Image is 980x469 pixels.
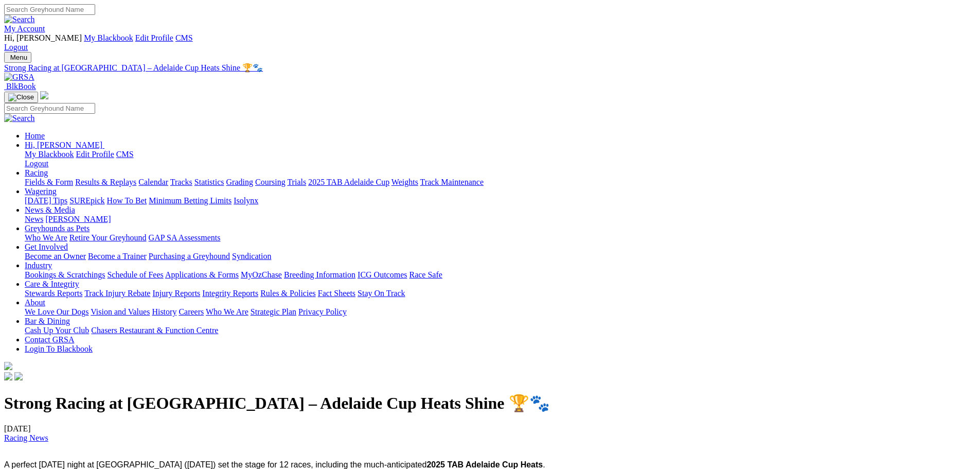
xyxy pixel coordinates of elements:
img: GRSA [4,73,34,82]
div: My Account [4,33,976,52]
a: Careers [179,307,204,316]
a: How To Bet [107,196,147,205]
a: Applications & Forms [165,270,239,279]
a: Vision and Values [91,307,150,316]
a: Trials [287,178,306,186]
div: Get Involved [25,252,976,261]
div: Bar & Dining [25,326,976,335]
a: CMS [175,33,193,42]
a: Track Injury Rebate [84,289,150,298]
a: GAP SA Assessments [149,233,221,242]
div: News & Media [25,215,976,224]
a: About [25,298,45,307]
a: History [152,307,176,316]
input: Search [4,103,95,114]
img: Search [4,114,35,123]
a: Schedule of Fees [107,270,163,279]
span: BlkBook [6,82,36,91]
a: Login To Blackbook [25,344,93,353]
a: Race Safe [409,270,442,279]
div: Wagering [25,196,976,205]
img: Search [4,15,35,24]
div: Greyhounds as Pets [25,233,976,242]
a: Logout [25,159,48,168]
span: Menu [10,54,27,61]
a: News [25,215,43,223]
a: Fact Sheets [318,289,355,298]
a: Stay On Track [358,289,405,298]
a: Purchasing a Greyhound [149,252,230,260]
span: Hi, [PERSON_NAME] [25,141,102,149]
a: My Account [4,24,45,33]
a: Tracks [170,178,192,186]
a: Logout [4,43,28,51]
a: Coursing [255,178,286,186]
a: Minimum Betting Limits [149,196,231,205]
div: Industry [25,270,976,280]
div: About [25,307,976,317]
a: Strong Racing at [GEOGRAPHIC_DATA] – Adelaide Cup Heats Shine 🏆🐾 [4,63,976,73]
a: Care & Integrity [25,280,79,288]
a: BlkBook [4,82,36,91]
img: twitter.svg [14,372,23,380]
a: Results & Replays [75,178,136,186]
a: Racing [25,168,48,177]
button: Toggle navigation [4,92,38,103]
a: Calendar [138,178,168,186]
a: Grading [226,178,253,186]
a: Industry [25,261,52,270]
a: Statistics [194,178,224,186]
a: Cash Up Your Club [25,326,89,335]
a: Retire Your Greyhound [69,233,147,242]
a: We Love Our Dogs [25,307,88,316]
a: News & Media [25,205,75,214]
a: ICG Outcomes [358,270,407,279]
h1: Strong Racing at [GEOGRAPHIC_DATA] – Adelaide Cup Heats Shine 🏆🐾 [4,393,976,413]
span: A perfect [DATE] night at [GEOGRAPHIC_DATA] ([DATE]) set the stage for 12 races, including the mu... [4,460,545,469]
a: CMS [116,150,134,159]
a: Home [25,131,45,140]
input: Search [4,4,95,15]
a: Injury Reports [152,289,200,298]
a: Chasers Restaurant & Function Centre [91,326,218,335]
img: facebook.svg [4,372,12,380]
a: SUREpick [69,196,104,205]
img: Close [8,93,34,101]
a: Rules & Policies [260,289,316,298]
button: Toggle navigation [4,52,31,63]
a: Who We Are [206,307,248,316]
a: Hi, [PERSON_NAME] [25,141,104,149]
a: Greyhounds as Pets [25,224,90,233]
img: logo-grsa-white.png [40,91,48,99]
a: My Blackbook [84,33,133,42]
a: MyOzChase [241,270,282,279]
a: Edit Profile [76,150,114,159]
a: Isolynx [234,196,258,205]
span: [DATE] [4,424,48,442]
a: Fields & Form [25,178,73,186]
a: Contact GRSA [25,335,74,344]
a: Racing News [4,433,48,442]
div: Hi, [PERSON_NAME] [25,150,976,168]
a: [PERSON_NAME] [45,215,111,223]
a: Wagering [25,187,57,196]
a: Stewards Reports [25,289,82,298]
a: 2025 TAB Adelaide Cup [308,178,389,186]
a: Privacy Policy [298,307,347,316]
a: Syndication [232,252,271,260]
img: logo-grsa-white.png [4,362,12,370]
a: Weights [391,178,418,186]
span: Hi, [PERSON_NAME] [4,33,82,42]
a: Bookings & Scratchings [25,270,105,279]
a: Integrity Reports [202,289,258,298]
a: Edit Profile [135,33,173,42]
a: Get Involved [25,242,68,251]
a: Become a Trainer [88,252,147,260]
a: [DATE] Tips [25,196,67,205]
span: 2025 TAB Adelaide Cup Heats [426,460,543,469]
a: Bar & Dining [25,317,70,325]
a: Become an Owner [25,252,86,260]
a: Strategic Plan [251,307,296,316]
a: My Blackbook [25,150,74,159]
